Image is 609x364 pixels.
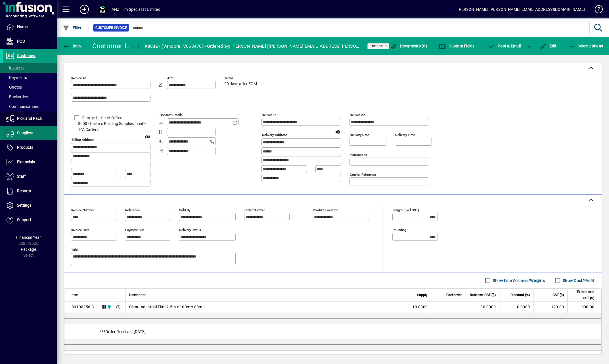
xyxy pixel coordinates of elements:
[313,208,338,212] mat-label: Product location
[71,228,89,232] mat-label: Invoice date
[6,66,24,70] span: Invoices
[6,75,27,80] span: Payments
[224,82,257,86] span: 20 days after EOM
[244,208,265,212] mat-label: Order number
[6,104,39,109] span: Communications
[3,184,57,198] a: Reports
[224,76,258,80] span: Terms
[17,116,42,121] span: Pick and Pack
[63,44,82,48] span: Back
[75,4,93,14] button: Add
[571,289,594,301] span: Extend excl GST ($)
[17,24,28,29] span: Home
[167,76,173,80] mat-label: Attn
[17,217,31,222] span: Support
[72,292,78,298] span: Item
[567,41,605,51] button: More Options
[499,302,533,313] td: 0.0000
[61,23,83,33] button: Filter
[129,304,205,310] span: Clear Industrial Film 2.5m x 100m x 80mu
[17,131,33,135] span: Suppliers
[92,41,133,51] div: Customer Invoice
[6,85,22,89] span: Quotes
[470,292,496,298] span: Rate excl GST ($)
[179,228,201,232] mat-label: Delivery status
[3,63,57,73] a: Invoices
[370,44,387,48] span: Unposted
[125,208,140,212] mat-label: Reference
[17,203,32,208] span: Settings
[93,4,112,14] button: Profile
[145,42,360,51] div: #8032 - (Vendor#: V060470) - Ordered by: [PERSON_NAME] ([PERSON_NAME][EMAIL_ADDRESS][PERSON_NAME]...
[17,189,31,193] span: Reports
[3,213,57,227] a: Support
[498,44,500,48] span: P
[71,121,150,133] span: 8000 - Carters Building Supplies Limited T/A Carters
[350,113,365,117] mat-label: Deliver via
[350,153,367,157] mat-label: Instructions
[350,133,369,137] mat-label: Delivery date
[3,20,57,34] a: Home
[390,44,427,48] span: Documents (0)
[3,170,57,184] a: Staff
[57,41,88,51] app-page-header-button: Back
[538,41,558,51] button: Edit
[17,145,33,150] span: Products
[492,278,545,283] label: Show Line Volumes/Weights
[61,41,83,51] button: Back
[591,1,602,20] a: Knowledge Base
[125,228,144,232] mat-label: Payment due
[17,174,26,179] span: Staff
[485,41,524,51] button: Post & Email
[17,39,25,43] span: POS
[6,95,29,99] span: Backorders
[389,41,428,51] button: Documents (0)
[446,292,462,298] span: Backorder
[333,127,342,136] a: View on map
[17,160,35,164] span: Financials
[179,208,190,212] mat-label: Sold by
[143,132,152,141] a: View on map
[3,92,57,102] a: Backorders
[393,228,406,232] mat-label: Rounding
[562,278,595,283] label: Show Cost/Profit
[3,112,57,126] a: Pick and Pack
[64,324,601,339] div: ***Order Received [DATE].
[457,5,585,14] div: [PERSON_NAME] [PERSON_NAME][EMAIL_ADDRESS][DOMAIN_NAME]
[71,208,94,212] mat-label: Invoice number
[533,302,567,313] td: 120.00
[3,82,57,92] a: Quotes
[106,304,112,310] span: AKL Warehouse
[395,133,415,137] mat-label: Delivery time
[71,248,78,252] mat-label: Title
[16,235,41,240] span: Financial Year
[567,302,601,313] td: 800.00
[439,44,475,48] span: Custom Fields
[3,141,57,155] a: Products
[21,247,36,252] span: Package
[3,198,57,213] a: Settings
[63,26,82,30] span: Filter
[262,113,277,117] mat-label: Deliver To
[3,102,57,111] a: Communications
[553,292,564,298] span: GST ($)
[510,292,530,298] span: Discount (%)
[438,41,476,51] button: Custom Fields
[3,155,57,169] a: Financials
[350,173,376,177] mat-label: Courier Reference
[71,76,86,80] mat-label: Invoice To
[17,53,36,58] span: Customers
[417,292,428,298] span: Supply
[412,304,428,310] span: 10.0000
[488,44,521,48] span: ost & Email
[72,304,94,310] div: 80100258-C
[3,73,57,82] a: Payments
[540,44,557,48] span: Edit
[129,292,147,298] span: Description
[569,44,603,48] span: More Options
[393,208,419,212] mat-label: Freight (excl GST)
[3,126,57,140] a: Suppliers
[112,5,160,14] div: ANZ Film Specialist Limited
[469,304,496,310] div: 80.0000
[95,25,127,31] span: Customer Invoice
